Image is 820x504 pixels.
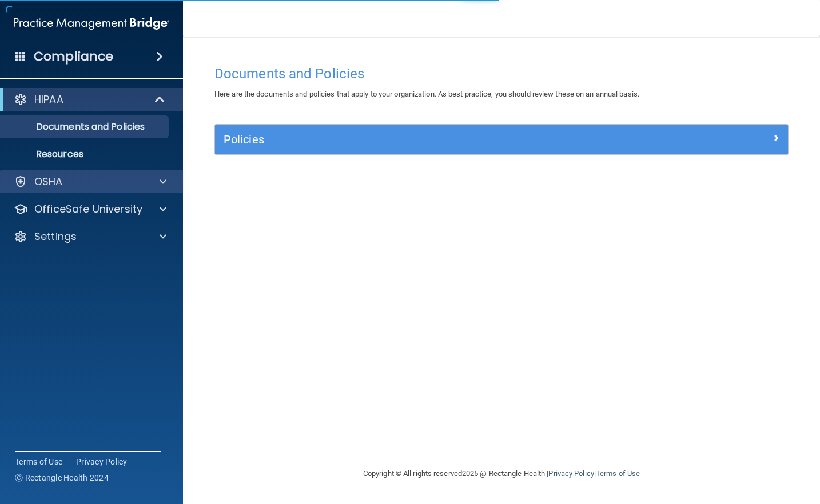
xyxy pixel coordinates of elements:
div: Copyright © All rights reserved 2025 @ Rectangle Health | | [293,455,710,492]
span: Ⓒ Rectangle Health 2024 [15,472,109,483]
a: Settings [14,230,166,243]
p: HIPAA [34,93,63,106]
p: Resources [7,149,164,160]
a: Policies [224,130,779,149]
p: OfficeSafe University [34,202,142,216]
h4: Compliance [34,49,113,65]
h4: Documents and Policies [214,66,789,81]
a: Terms of Use [15,456,62,467]
p: Settings [34,230,77,243]
p: Documents and Policies [7,121,164,133]
a: OSHA [14,175,166,189]
h5: Policies [224,133,636,146]
a: Privacy Policy [76,456,128,467]
img: PMB logo [14,12,169,35]
a: OfficeSafe University [14,202,166,216]
span: Here are the documents and policies that apply to your organization. As best practice, you should... [214,90,639,98]
a: Privacy Policy [548,469,594,478]
a: HIPAA [14,93,166,106]
a: Terms of Use [596,469,640,478]
p: OSHA [34,175,63,189]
